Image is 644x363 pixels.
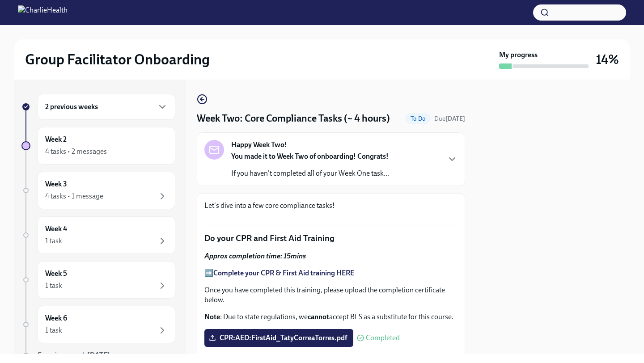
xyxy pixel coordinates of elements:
[434,115,465,122] span: Due
[434,114,465,123] span: September 29th, 2025 10:00
[21,216,175,254] a: Week 41 task
[231,169,389,178] p: If you haven't completed all of your Week One task...
[21,306,175,343] a: Week 61 task
[45,191,103,201] div: 4 tasks • 1 message
[45,269,67,279] h6: Week 5
[87,351,110,359] strong: [DATE]
[45,224,67,234] h6: Week 4
[596,51,619,68] h3: 14%
[197,112,390,125] h4: Week Two: Core Compliance Tasks (~ 4 hours)
[213,269,354,277] a: Complete your CPR & First Aid training HERE
[405,115,431,122] span: To Do
[38,94,175,120] div: 2 previous weeks
[45,313,67,323] h6: Week 6
[204,329,353,347] label: CPR:AED:FirstAid_TatyCorreaTorres.pdf
[204,268,458,278] p: ➡️
[45,236,62,246] div: 1 task
[204,252,306,260] strong: Approx completion time: 15mins
[18,5,68,20] img: CharlieHealth
[45,281,62,291] div: 1 task
[38,351,110,359] span: Experience ends
[45,147,107,156] div: 4 tasks • 2 messages
[21,261,175,299] a: Week 51 task
[211,333,347,342] span: CPR:AED:FirstAid_TatyCorreaTorres.pdf
[366,334,400,342] span: Completed
[45,179,67,189] h6: Week 3
[204,312,220,321] strong: Note
[45,325,62,335] div: 1 task
[445,115,465,122] strong: [DATE]
[21,127,175,165] a: Week 24 tasks • 2 messages
[204,201,458,211] p: Let's dive into a few core compliance tasks!
[308,312,329,321] strong: cannot
[204,312,458,322] p: : Due to state regulations, we accept BLS as a substitute for this course.
[204,232,458,244] p: Do your CPR and First Aid Training
[231,152,389,160] strong: You made it to Week Two of onboarding! Congrats!
[25,51,210,68] h2: Group Facilitator Onboarding
[204,285,458,305] p: Once you have completed this training, please upload the completion certificate below.
[231,140,287,150] strong: Happy Week Two!
[45,135,67,144] h6: Week 2
[21,172,175,209] a: Week 34 tasks • 1 message
[45,102,98,112] h6: 2 previous weeks
[499,50,538,60] strong: My progress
